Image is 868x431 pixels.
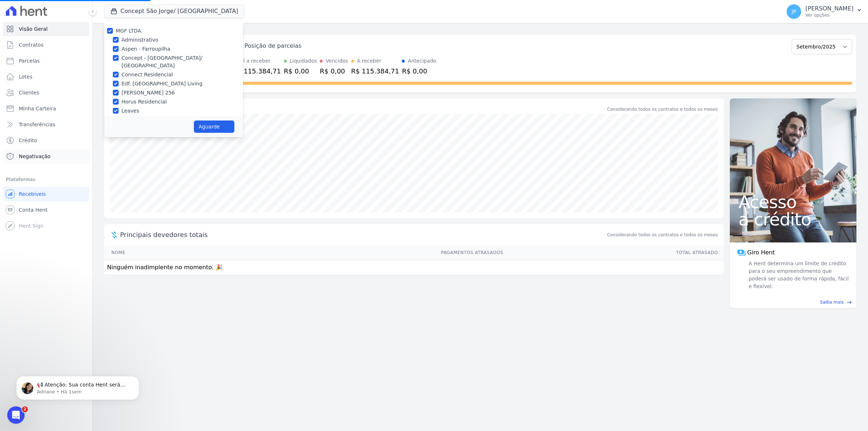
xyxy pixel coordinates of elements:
[284,66,317,76] div: R$ 0,00
[122,36,158,44] label: Administrativo
[122,54,243,69] label: Concept - [GEOGRAPHIC_DATA]/ [GEOGRAPHIC_DATA]
[122,45,170,53] label: Aspen - Farroupilha
[325,57,348,65] div: Vencidos
[734,299,852,305] a: Saiba mais east
[805,5,854,12] p: [PERSON_NAME]
[3,203,89,217] a: Conta Hent
[122,98,167,106] label: Horus Residencial
[3,38,89,52] a: Contratos
[19,153,51,160] span: Negativação
[120,230,606,240] span: Principais devedores totais
[805,12,854,18] p: Ver opções
[215,245,503,260] th: Pagamentos Atrasados
[233,66,281,76] div: R$ 115.384,71
[3,133,89,148] a: Crédito
[739,211,848,228] span: a crédito
[351,66,399,76] div: R$ 115.384,71
[116,28,142,34] label: MGF LTDA.
[3,117,89,132] a: Transferências
[194,121,234,133] button: Aguarde
[820,299,844,305] span: Saiba mais
[19,89,39,96] span: Clientes
[3,54,89,68] a: Parcelas
[3,149,89,164] a: Negativação
[747,260,849,290] span: A Hent determina um limite de crédito para o seu empreendimento que poderá ser usado de forma ráp...
[847,300,852,305] span: east
[19,137,37,144] span: Crédito
[19,25,48,33] span: Visão Geral
[122,80,203,88] label: Edf. [GEOGRAPHIC_DATA] Living
[104,260,724,275] td: Ninguém inadimplente no momento. 🎉
[19,73,33,80] span: Lotes
[3,187,89,201] a: Recebíveis
[19,105,56,112] span: Minha Carteira
[19,41,43,48] span: Contratos
[122,107,139,115] label: Leaves
[6,175,86,184] div: Plataformas
[104,245,215,260] th: Nome
[104,4,244,18] button: Concept São Jorge/ [GEOGRAPHIC_DATA]
[408,57,436,65] div: Antecipado
[607,106,718,113] div: Considerando todos os contratos e todos os meses
[3,85,89,100] a: Clientes
[19,121,55,128] span: Transferências
[3,22,89,36] a: Visão Geral
[792,9,796,14] span: JP
[19,206,47,214] span: Conta Hent
[607,232,718,238] span: Considerando todos os contratos e todos os meses
[22,406,28,412] span: 2
[233,57,281,65] div: Total a receber
[5,361,150,411] iframe: Intercom notifications mensagem
[357,57,382,65] div: A receber
[120,104,606,114] div: Saldo devedor total
[739,193,848,211] span: Acesso
[19,190,46,198] span: Recebíveis
[781,1,868,22] button: JP [PERSON_NAME] Ver opções
[19,57,40,64] span: Parcelas
[3,69,89,84] a: Lotes
[504,245,724,260] th: Total Atrasado
[7,406,25,424] iframe: Intercom live chat
[402,66,436,76] div: R$ 0,00
[122,89,175,97] label: [PERSON_NAME] 256
[320,66,348,76] div: R$ 0,00
[747,248,775,257] span: Giro Hent
[290,57,317,65] div: Liquidados
[122,71,173,79] label: Connect Residencial
[3,101,89,116] a: Minha Carteira
[244,42,302,50] div: Posição de parcelas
